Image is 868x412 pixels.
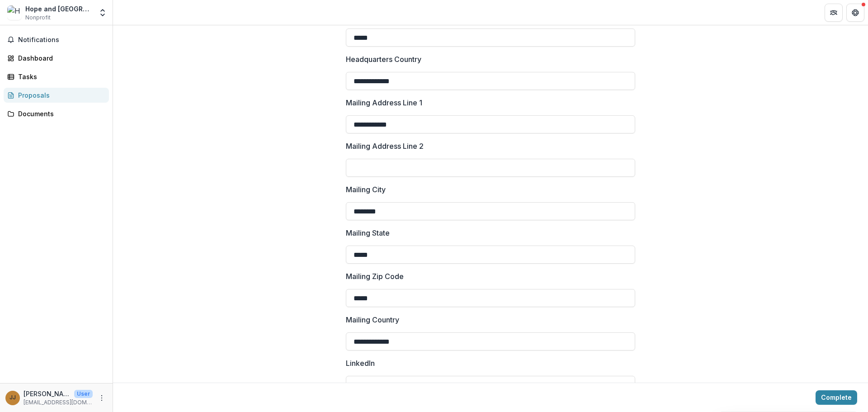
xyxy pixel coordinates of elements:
[4,33,109,47] button: Notifications
[18,36,105,44] span: Notifications
[7,5,22,20] img: Hope and Healing Center & Institute
[24,398,93,407] p: [EMAIL_ADDRESS][DOMAIN_NAME]
[4,51,109,66] a: Dashboard
[4,69,109,84] a: Tasks
[346,141,424,152] p: Mailing Address Line 2
[96,393,107,403] button: More
[346,314,399,325] p: Mailing Country
[24,389,71,398] p: [PERSON_NAME]
[18,72,102,81] div: Tasks
[346,227,390,238] p: Mailing State
[18,90,102,100] div: Proposals
[346,54,421,65] p: Headquarters Country
[346,271,404,282] p: Mailing Zip Code
[74,390,93,398] p: User
[346,97,422,108] p: Mailing Address Line 1
[4,88,109,103] a: Proposals
[846,4,864,22] button: Get Help
[4,106,109,121] a: Documents
[346,184,386,195] p: Mailing City
[9,395,16,401] div: Joanne Jones
[96,4,109,22] button: Open entity switcher
[346,358,375,369] p: LinkedIn
[816,390,857,405] button: Complete
[25,4,93,14] div: Hope and [GEOGRAPHIC_DATA]
[25,14,51,22] span: Nonprofit
[18,53,102,63] div: Dashboard
[18,109,102,118] div: Documents
[825,4,843,22] button: Partners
